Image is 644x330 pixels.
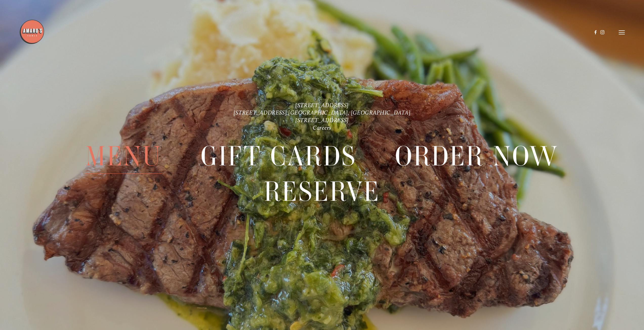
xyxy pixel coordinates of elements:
[86,138,162,173] a: Menu
[313,124,331,131] a: Careers
[395,138,558,173] a: Order Now
[201,138,357,173] a: Gift Cards
[19,19,45,45] img: Amaro's Table
[295,101,349,108] a: [STREET_ADDRESS]
[295,117,349,124] a: [STREET_ADDRESS]
[234,109,411,116] a: [STREET_ADDRESS] [GEOGRAPHIC_DATA], [GEOGRAPHIC_DATA]
[264,174,380,209] a: Reserve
